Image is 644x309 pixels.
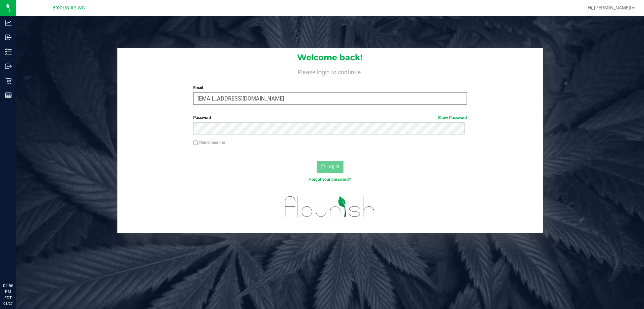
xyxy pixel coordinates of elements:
[5,34,12,41] inline-svg: Inbound
[5,77,12,84] inline-svg: Retail
[193,141,198,145] input: Remember me
[117,53,543,62] h1: Welcome back!
[193,140,225,146] label: Remember me
[193,85,467,91] label: Email
[3,301,13,306] p: 08/27
[193,115,211,120] span: Password
[277,190,383,224] img: flourish_logo.svg
[5,63,12,70] inline-svg: Outbound
[326,164,339,169] span: Log In
[5,48,12,55] inline-svg: Inventory
[5,92,12,99] inline-svg: Reports
[117,67,543,75] h4: Please login to continue.
[52,5,85,11] span: Brooksville WC
[438,115,467,120] a: Show Password
[588,5,631,10] span: Hi, [PERSON_NAME]!
[5,20,12,26] inline-svg: Analytics
[3,283,13,301] p: 02:56 PM EDT
[309,177,351,182] a: Forgot your password?
[317,161,343,173] button: Log In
